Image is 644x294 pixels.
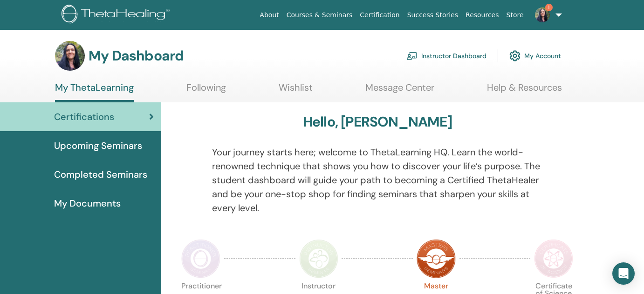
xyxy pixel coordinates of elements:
[54,196,121,210] span: My Documents
[406,46,486,66] a: Instructor Dashboard
[534,239,573,278] img: Certificate of Science
[55,82,134,102] a: My ThetaLearning
[256,7,282,24] a: About
[283,7,356,24] a: Courses & Seminars
[365,82,434,100] a: Message Center
[62,5,173,26] img: logo.png
[535,7,550,22] img: default.jpg
[509,48,521,64] img: cog.svg
[545,4,553,11] span: 1
[186,82,226,100] a: Following
[299,239,338,278] img: Instructor
[487,82,562,100] a: Help & Resources
[54,110,114,124] span: Certifications
[417,239,456,278] img: Master
[356,7,403,24] a: Certification
[212,145,542,215] p: Your journey starts here; welcome to ThetaLearning HQ. Learn the world-renowned technique that sh...
[55,41,85,71] img: default.jpg
[503,7,528,24] a: Store
[54,167,147,181] span: Completed Seminars
[404,7,462,24] a: Success Stories
[462,7,503,24] a: Resources
[181,239,220,278] img: Practitioner
[89,47,184,64] h3: My Dashboard
[509,46,561,66] a: My Account
[406,52,418,60] img: chalkboard-teacher.svg
[54,139,142,153] span: Upcoming Seminars
[612,262,635,285] div: Open Intercom Messenger
[303,114,452,130] h3: Hello, [PERSON_NAME]
[279,82,313,100] a: Wishlist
